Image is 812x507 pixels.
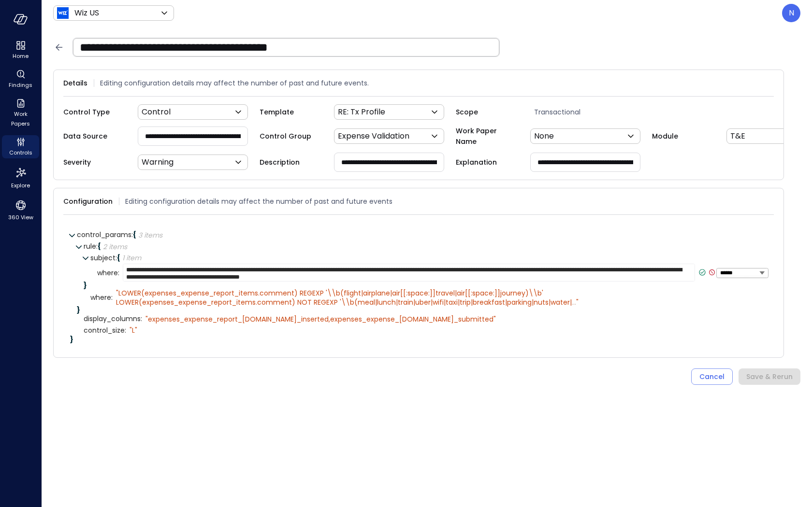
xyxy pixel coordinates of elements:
[338,130,409,142] p: Expense Validation
[730,130,745,142] p: T&E
[63,78,87,88] span: Details
[2,164,39,191] div: Explore
[2,39,39,62] div: Home
[530,107,652,117] span: Transactional
[260,131,322,141] span: Control Group
[84,282,767,289] div: }
[84,241,98,251] span: rule
[260,157,322,168] span: Description
[699,371,725,383] div: Cancel
[77,307,767,313] div: }
[90,294,113,301] span: where
[96,241,98,251] span: :
[11,181,30,190] span: Explore
[125,325,126,335] span: :
[133,230,136,239] span: {
[63,131,126,141] span: Data Source
[122,254,141,261] div: 1 item
[100,78,369,88] span: Editing configuration details may affect the number of past and future events.
[9,148,32,157] span: Controls
[116,253,117,263] span: :
[116,289,579,306] div: " "
[97,269,119,277] span: where
[57,7,69,19] img: Icon
[456,126,519,147] span: Work Paper Name
[63,157,126,168] span: Severity
[63,196,113,207] span: Configuration
[77,230,133,239] span: control_params
[84,315,142,323] span: display_columns
[652,131,715,141] span: Module
[6,109,35,128] span: Work Papers
[572,297,576,307] span: ...
[141,314,142,324] span: :
[142,156,174,168] p: Warning
[118,268,119,278] span: :
[456,157,519,168] span: Explanation
[138,232,162,239] div: 3 items
[534,130,554,142] p: None
[142,106,171,118] p: Control
[131,230,133,239] span: :
[116,288,572,307] span: LOWER(expenses_expense_report_items.comment) REGEXP '\\b(flight|airplane|air[[:space:]]travel|air...
[2,197,39,223] div: 360 View
[338,106,385,118] p: RE: Tx Profile
[70,336,767,343] div: }
[9,80,32,90] span: Findings
[691,368,733,385] button: Cancel
[117,253,120,263] span: {
[145,315,496,324] div: " expenses_expense_report_[DOMAIN_NAME]_inserted,expenses_expense_[DOMAIN_NAME]_submitted"
[8,212,33,222] span: 360 View
[2,97,39,129] div: Work Papers
[63,107,126,117] span: Control Type
[13,51,29,61] span: Home
[125,196,392,207] span: Editing configuration details may affect the number of past and future events
[74,7,99,19] p: Wiz US
[260,107,322,117] span: Template
[103,243,127,250] div: 2 items
[84,327,126,334] span: control_size
[789,7,794,19] p: N
[111,293,113,302] span: :
[130,326,137,335] div: " L"
[456,107,519,117] span: Scope
[2,135,39,158] div: Controls
[782,4,800,22] div: Noy Vadai
[90,253,117,263] span: subject
[98,241,101,251] span: {
[2,68,39,91] div: Findings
